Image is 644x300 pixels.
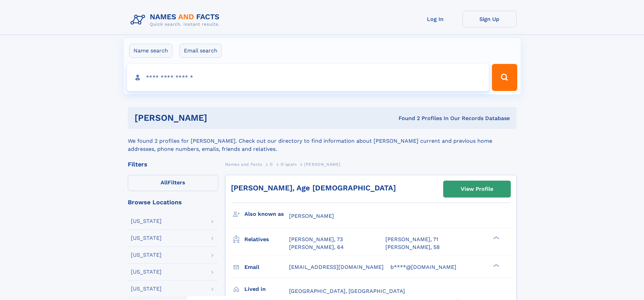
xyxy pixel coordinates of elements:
[444,181,510,197] a: View Profile
[127,64,489,91] input: search input
[128,11,225,29] img: Logo Names and Facts
[289,288,405,294] span: [GEOGRAPHIC_DATA], [GEOGRAPHIC_DATA]
[270,160,273,168] a: D
[135,114,303,122] h1: [PERSON_NAME]
[128,161,218,167] div: Filters
[131,252,162,258] div: [US_STATE]
[270,162,273,167] span: D
[131,286,162,292] div: [US_STATE]
[128,129,517,153] div: We found 2 profiles for [PERSON_NAME]. Check out our directory to find information about [PERSON_...
[289,236,343,243] a: [PERSON_NAME], 73
[244,261,289,273] h3: Email
[225,160,262,168] a: Names and Facts
[129,44,172,58] label: Name search
[231,184,396,192] a: [PERSON_NAME], Age [DEMOGRAPHIC_DATA]
[180,44,222,58] label: Email search
[161,179,168,186] span: All
[492,236,500,240] div: ❯
[244,208,289,220] h3: Also known as
[492,64,517,91] button: Search Button
[281,160,296,168] a: D'spain
[131,269,162,275] div: [US_STATE]
[385,244,440,251] a: [PERSON_NAME], 58
[131,218,162,224] div: [US_STATE]
[289,213,334,219] span: [PERSON_NAME]
[408,11,462,27] a: Log In
[281,162,296,167] span: D'spain
[303,115,510,122] div: Found 2 Profiles In Our Records Database
[492,263,500,268] div: ❯
[128,199,218,205] div: Browse Locations
[461,181,493,197] div: View Profile
[244,234,289,245] h3: Relatives
[131,235,162,241] div: [US_STATE]
[462,11,517,27] a: Sign Up
[304,162,340,167] span: [PERSON_NAME]
[385,236,438,243] a: [PERSON_NAME], 71
[289,244,344,251] a: [PERSON_NAME], 64
[128,175,218,191] label: Filters
[289,264,384,270] span: [EMAIL_ADDRESS][DOMAIN_NAME]
[244,283,289,295] h3: Lived in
